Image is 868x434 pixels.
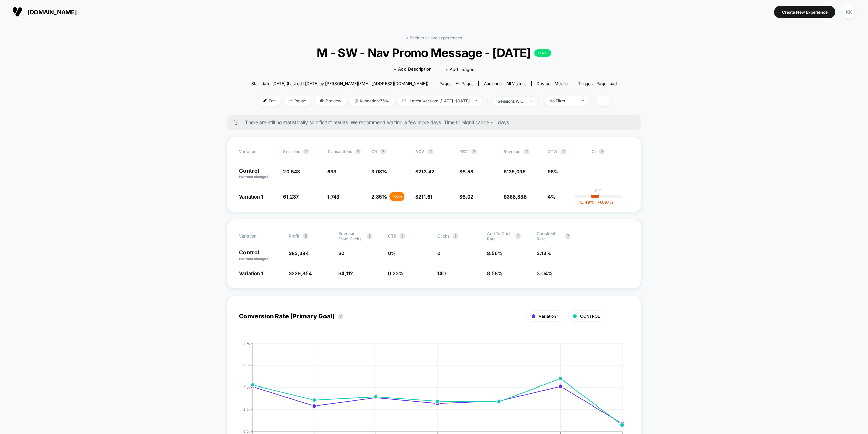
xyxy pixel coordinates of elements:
span: Preview [315,96,347,106]
tspan: 0 % [243,429,250,433]
span: 213.42 [418,169,434,174]
span: Edit [258,96,281,106]
span: 6.58 [462,169,473,174]
span: Revenue [504,149,520,154]
button: ? [565,233,571,239]
span: CR [371,149,377,154]
button: ? [428,149,433,154]
button: ? [515,233,521,239]
span: 3.08 % [371,169,387,174]
div: KK [843,5,856,19]
tspan: 4 % [243,385,250,389]
span: All Visitors [506,81,526,86]
button: ? [453,233,458,239]
button: ? [561,149,566,154]
span: 20,543 [283,169,300,174]
span: $ [415,194,432,200]
span: Revenue From Clicks [338,231,363,241]
button: [DOMAIN_NAME] [10,6,79,17]
span: 0 % [388,250,396,256]
span: AOV [415,149,425,154]
span: 0 [437,250,440,256]
span: 4% [548,194,555,200]
button: ? [303,233,308,239]
img: rebalance [355,99,358,103]
span: $ [289,250,309,256]
tspan: 6 % [243,363,250,367]
button: ? [524,149,529,154]
a: < Back to all live experiences [406,35,462,40]
img: Visually logo [12,7,22,17]
span: OTW [548,149,585,154]
span: CI [592,149,629,154]
span: $ [504,194,527,200]
span: 140 [437,270,446,276]
p: 0% [595,188,602,193]
span: Allocation: 75% [350,96,394,106]
tspan: 8 % [243,341,250,345]
span: 1,743 [327,194,339,200]
span: 0.97 % [594,200,613,205]
span: $ [504,169,526,174]
span: Device: [531,81,573,86]
span: 229,854 [292,270,312,276]
button: ? [355,149,361,154]
span: (without changes) [239,257,270,261]
span: + Add Description [394,66,432,73]
span: Add To Cart Rate [487,231,512,241]
button: ? [599,149,605,154]
span: 3.04 % [537,270,552,276]
span: 6.02 [462,194,473,200]
span: 0 [341,250,344,256]
span: Pause [284,96,311,106]
button: ? [380,149,386,154]
button: ? [338,314,343,319]
img: edit [263,99,267,102]
span: 633 [327,169,336,174]
img: end [581,100,584,101]
span: + [597,200,600,205]
div: Audience: [484,81,526,86]
span: 8.56 % [487,250,502,256]
img: calendar [402,99,406,102]
button: Create New Experience [774,6,835,18]
p: | [598,193,599,198]
span: all pages [456,81,473,86]
span: CTR [388,233,396,239]
span: 0.23 % [388,270,403,276]
span: | [486,96,493,106]
span: $ [289,270,312,276]
span: Sessions [283,149,300,154]
span: $ [338,270,353,276]
span: [DOMAIN_NAME] [27,8,77,16]
span: 2.85 % [371,194,387,200]
span: Profit [289,233,299,239]
span: 3.13 % [537,250,551,256]
span: There are still no statistically significant results. We recommend waiting a few more days . Time... [245,119,628,125]
div: No Filter [549,98,576,103]
span: Variation [239,231,276,241]
span: (without changes) [239,175,270,179]
span: 8.58 % [487,270,502,276]
button: ? [471,149,477,154]
button: ? [303,149,309,154]
p: LIVE [534,49,551,57]
div: sessions with impression [498,99,525,104]
span: Latest Version: [DATE] - [DATE] [397,96,482,106]
span: 211.61 [418,194,432,200]
img: end [530,100,532,102]
span: Start date: [DATE] (Last edit [DATE] by [PERSON_NAME][EMAIL_ADDRESS][DOMAIN_NAME]) [251,81,428,86]
span: Page Load [596,81,617,86]
span: mobile [555,81,568,86]
img: end [289,99,293,102]
img: end [475,100,477,101]
span: Transactions [327,149,352,154]
span: 135,095 [507,169,526,174]
span: + Add Images [445,67,474,72]
p: Control [239,250,282,261]
span: M - SW - Nav Promo Message - [DATE] [270,45,599,60]
span: $ [415,169,434,174]
span: 4,112 [341,270,353,276]
span: 61,237 [283,194,299,200]
span: Variation 1 [239,270,263,276]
